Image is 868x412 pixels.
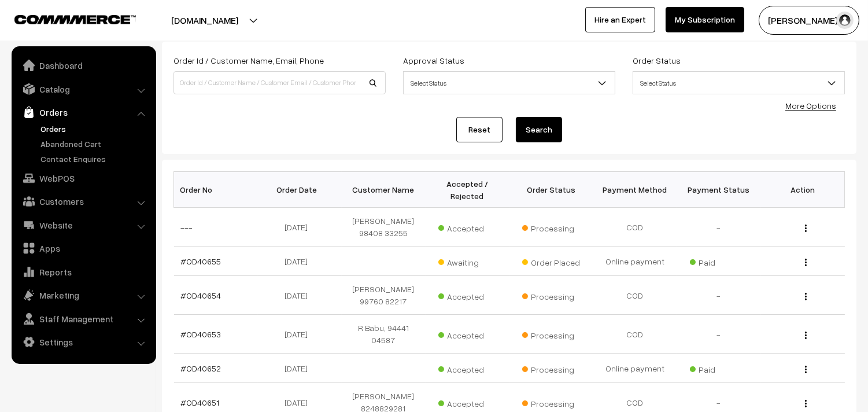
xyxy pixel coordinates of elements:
[258,247,342,276] td: [DATE]
[438,326,496,341] span: Accepted
[759,6,859,35] button: [PERSON_NAME] s…
[38,123,152,135] a: Orders
[14,332,152,352] a: Settings
[258,172,342,208] th: Order Date
[516,117,562,142] button: Search
[258,276,342,315] td: [DATE]
[173,71,386,94] input: Order Id / Customer Name / Customer Email / Customer Phone
[509,172,593,208] th: Order Status
[14,191,152,212] a: Customers
[181,222,193,232] a: ---
[633,73,844,93] span: Select Status
[677,276,761,315] td: -
[174,172,258,208] th: Order No
[342,208,426,247] td: [PERSON_NAME] 98408 33255
[785,101,836,111] a: More Options
[426,172,509,208] th: Accepted / Rejected
[522,395,580,410] span: Processing
[836,12,854,29] img: user
[14,168,152,189] a: WebPOS
[593,172,677,208] th: Payment Method
[690,253,748,268] span: Paid
[677,315,761,354] td: -
[14,238,152,259] a: Apps
[593,354,677,383] td: Online payment
[805,332,807,339] img: Menu
[522,326,580,341] span: Processing
[593,208,677,247] td: COD
[181,290,221,300] a: #OD40654
[181,256,221,266] a: #OD40655
[181,398,220,407] a: #OD40651
[438,288,496,303] span: Accepted
[522,360,580,376] span: Processing
[181,363,221,373] a: #OD40652
[14,285,152,306] a: Marketing
[404,73,615,93] span: Select Status
[14,79,152,100] a: Catalog
[633,71,845,94] span: Select Status
[181,329,221,339] a: #OD40653
[522,253,580,268] span: Order Placed
[593,247,677,276] td: Online payment
[805,366,807,373] img: Menu
[522,219,580,234] span: Processing
[131,6,279,35] button: [DOMAIN_NAME]
[14,262,152,282] a: Reports
[342,172,426,208] th: Customer Name
[38,138,152,150] a: Abandoned Cart
[438,219,496,234] span: Accepted
[593,315,677,354] td: COD
[438,360,496,376] span: Accepted
[14,215,152,236] a: Website
[438,395,496,410] span: Accepted
[677,208,761,247] td: -
[593,276,677,315] td: COD
[342,276,426,315] td: [PERSON_NAME] 99760 82217
[258,354,342,383] td: [DATE]
[342,315,426,354] td: R Babu, 94441 04587
[522,288,580,303] span: Processing
[403,54,464,67] label: Approval Status
[438,253,496,268] span: Awaiting
[677,172,761,208] th: Payment Status
[14,102,152,123] a: Orders
[38,153,152,165] a: Contact Enquires
[14,308,152,329] a: Staff Management
[805,293,807,300] img: Menu
[403,71,615,94] span: Select Status
[633,54,681,67] label: Order Status
[14,12,116,25] a: COMMMERCE
[456,117,503,142] a: Reset
[666,7,744,32] a: My Subscription
[690,360,748,376] span: Paid
[805,400,807,407] img: Menu
[14,15,136,24] img: COMMMERCE
[761,172,845,208] th: Action
[173,54,324,67] label: Order Id / Customer Name, Email, Phone
[258,315,342,354] td: [DATE]
[258,208,342,247] td: [DATE]
[585,7,655,32] a: Hire an Expert
[14,55,152,76] a: Dashboard
[805,225,807,232] img: Menu
[805,259,807,266] img: Menu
